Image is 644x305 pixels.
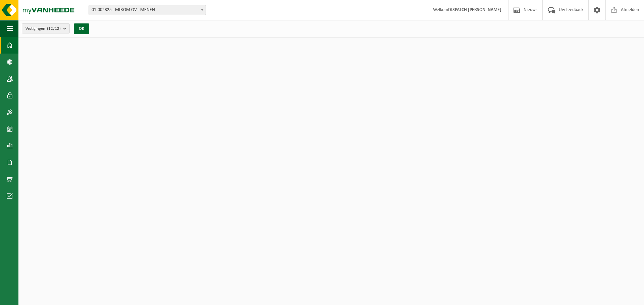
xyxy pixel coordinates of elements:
span: 01-002325 - MIROM OV - MENEN [89,5,206,15]
button: Vestigingen(12/12) [22,23,70,33]
count: (12/12) [47,26,61,31]
button: OK [74,23,89,34]
strong: DISPATCH [PERSON_NAME] [448,7,501,12]
span: 01-002325 - MIROM OV - MENEN [89,5,206,15]
span: Vestigingen [25,24,61,34]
